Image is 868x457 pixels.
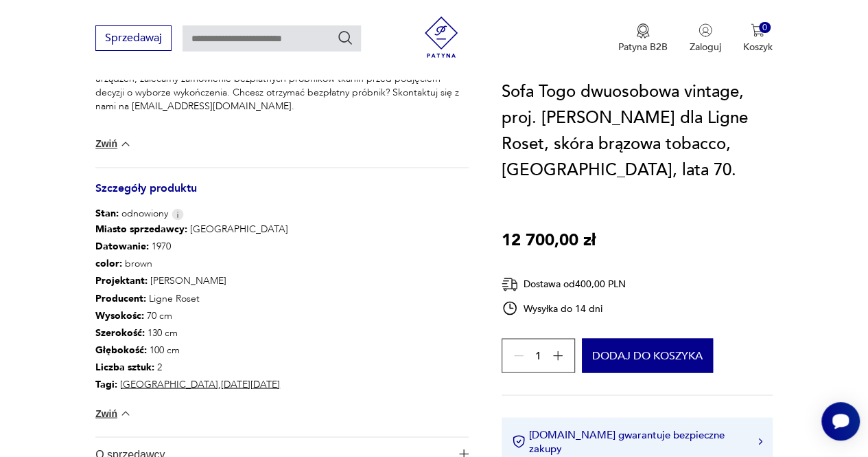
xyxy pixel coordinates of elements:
a: [GEOGRAPHIC_DATA] [120,377,218,390]
b: Głębokość : [95,343,147,356]
b: Producent : [95,291,146,304]
p: 2 [95,358,288,375]
span: 1 [535,351,541,360]
img: chevron down [119,406,132,420]
a: [DATE][DATE] [221,377,280,390]
div: Dostawa od 400,00 PLN [502,276,626,293]
p: Z uwagi na różnice w wyświetlaniu kolorów wykończeń tapicerskich na ekranach urządzeń, zalecamy z... [95,58,469,113]
img: Ikona koszyka [751,23,764,37]
p: Zaloguj [690,41,721,54]
img: Patyna - sklep z meblami i dekoracjami vintage [421,16,462,58]
button: Dodaj do koszyka [582,338,713,372]
p: 100 cm [95,341,288,358]
img: Ikona dostawy [502,276,518,293]
p: Patyna B2B [618,41,668,54]
p: brown [95,255,288,272]
button: Zwiń [95,406,132,420]
p: 1970 [95,238,288,255]
p: , [95,375,288,392]
a: Ikona medaluPatyna B2B [618,23,668,54]
button: 0Koszyk [743,23,773,54]
p: 130 cm [95,324,288,341]
b: Wysokośc : [95,309,144,322]
h3: Szczegóły produktu [95,184,469,207]
b: Liczba sztuk: [95,360,154,373]
b: Projektant : [95,274,148,287]
img: chevron down [119,137,132,151]
span: odnowiony [95,207,168,221]
p: 12 700,00 zł [502,227,596,254]
b: Stan: [95,207,119,220]
b: Datowanie : [95,240,149,253]
p: [GEOGRAPHIC_DATA] [95,221,288,238]
button: Zaloguj [690,23,721,54]
a: Sprzedawaj [95,34,172,44]
img: Ikonka użytkownika [699,23,712,37]
b: Tagi: [95,377,117,390]
img: Ikona strzałki w prawo [758,438,762,445]
b: color : [95,257,122,270]
img: Ikona certyfikatu [512,434,526,448]
img: Info icon [172,208,184,220]
button: Zwiń [95,137,132,151]
iframe: Smartsupp widget button [821,402,860,441]
b: Miasto sprzedawcy : [95,223,187,236]
p: Koszyk [743,41,773,54]
img: Ikona medalu [636,23,650,38]
p: [PERSON_NAME] [95,272,288,289]
b: Szerokość : [95,326,145,339]
p: Ligne Roset [95,289,288,306]
div: 0 [759,22,771,34]
button: Patyna B2B [618,23,668,54]
button: Sprzedawaj [95,25,172,51]
button: Szukaj [337,30,353,46]
p: 70 cm [95,306,288,324]
div: Wysyłka do 14 dni [502,300,626,316]
button: [DOMAIN_NAME] gwarantuje bezpieczne zakupy [512,427,762,455]
h1: Sofa Togo dwuosobowa vintage, proj. [PERSON_NAME] dla Ligne Roset, skóra brązowa tobacco, [GEOGRA... [502,79,773,183]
